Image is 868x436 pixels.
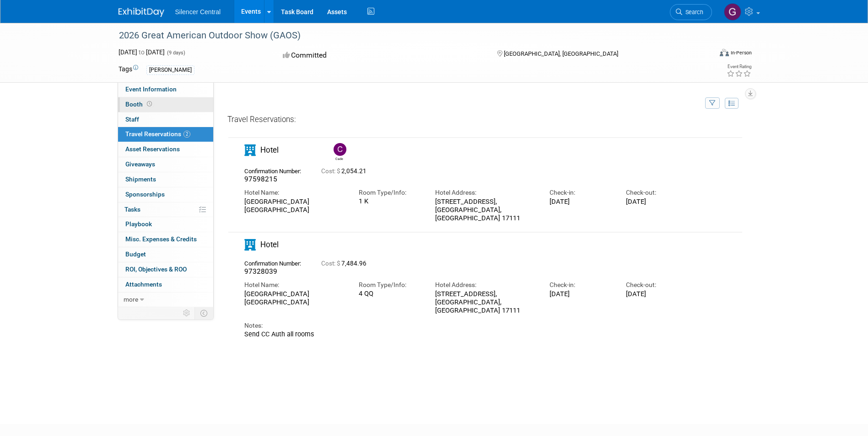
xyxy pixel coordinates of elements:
[175,8,221,16] span: Silencer Central
[125,235,197,243] span: Misc. Expenses & Credits
[359,188,421,197] div: Room Type/Info:
[244,267,277,276] span: 97328039
[730,49,752,56] div: In-Person
[125,145,180,153] span: Asset Reservations
[334,156,345,161] div: Cade Cox
[435,197,536,223] div: [STREET_ADDRESS], [GEOGRAPHIC_DATA], [GEOGRAPHIC_DATA] 17111
[260,240,279,249] span: Hotel
[125,191,165,198] span: Sponsorships
[125,101,154,108] span: Booth
[194,307,213,319] td: Toggle Event Tabs
[124,296,138,303] span: more
[244,197,345,214] div: [GEOGRAPHIC_DATA] [GEOGRAPHIC_DATA]
[118,247,213,262] a: Budget
[118,157,213,172] a: Giveaways
[658,48,752,61] div: Event Format
[227,114,743,128] div: Travel Reservations:
[166,50,185,56] span: (9 days)
[183,131,190,138] span: 2
[125,175,156,183] span: Shipments
[244,165,307,175] div: Confirmation Number:
[119,48,165,56] span: [DATE] [DATE]
[435,281,536,289] div: Hotel Address:
[626,281,689,289] div: Check-out:
[334,143,346,156] img: Cade Cox
[146,65,194,75] div: [PERSON_NAME]
[118,112,213,127] a: Staff
[626,197,689,206] div: [DATE]
[118,202,213,217] a: Tasks
[116,27,698,44] div: 2026 Great American Outdoor Show (GAOS)
[118,142,213,157] a: Asset Reservations
[125,250,146,258] span: Budget
[118,187,213,202] a: Sponsorships
[179,307,195,319] td: Personalize Event Tab Strip
[118,97,213,112] a: Booth
[244,257,307,267] div: Confirmation Number:
[359,281,421,289] div: Room Type/Info:
[727,64,751,69] div: Event Rating
[119,8,164,17] img: ExhibitDay
[118,262,213,277] a: ROI, Objectives & ROO
[550,281,612,289] div: Check-in:
[118,292,213,307] a: more
[626,188,689,197] div: Check-out:
[720,49,729,56] img: Format-Inperson.png
[682,9,703,16] span: Search
[118,232,213,247] a: Misc. Expenses & Credits
[321,168,341,175] span: Cost: $
[244,321,689,330] div: Notes:
[244,239,256,250] i: Hotel
[359,197,421,206] div: 1 K
[321,168,370,175] span: 2,054.21
[125,85,177,93] span: Event Information
[550,290,612,298] div: [DATE]
[119,64,138,75] td: Tags
[118,172,213,187] a: Shipments
[550,188,612,197] div: Check-in:
[118,217,213,232] a: Playbook
[244,281,345,289] div: Hotel Name:
[321,260,341,267] span: Cost: $
[260,145,279,154] span: Hotel
[244,330,689,339] div: Send CC Auth all rooms
[724,3,741,21] img: Griffin Brown
[118,277,213,292] a: Attachments
[670,4,712,20] a: Search
[550,197,612,206] div: [DATE]
[125,220,152,228] span: Playbook
[359,290,421,298] div: 4 QQ
[118,127,213,142] a: Travel Reservations2
[244,290,345,307] div: [GEOGRAPHIC_DATA] [GEOGRAPHIC_DATA]
[435,188,536,197] div: Hotel Address:
[125,266,187,273] span: ROI, Objectives & ROO
[137,48,146,56] span: to
[244,175,277,183] span: 97598215
[125,116,139,123] span: Staff
[435,290,536,315] div: [STREET_ADDRESS], [GEOGRAPHIC_DATA], [GEOGRAPHIC_DATA] 17111
[125,130,190,138] span: Travel Reservations
[280,48,482,64] div: Committed
[244,188,345,197] div: Hotel Name:
[626,290,689,298] div: [DATE]
[504,50,618,57] span: [GEOGRAPHIC_DATA], [GEOGRAPHIC_DATA]
[331,143,347,161] div: Cade Cox
[321,260,370,267] span: 7,484.96
[145,101,154,107] span: Booth not reserved yet
[125,281,162,288] span: Attachments
[124,206,140,213] span: Tasks
[244,144,256,156] i: Hotel
[125,160,155,168] span: Giveaways
[118,82,213,97] a: Event Information
[709,101,716,106] i: Filter by Traveler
